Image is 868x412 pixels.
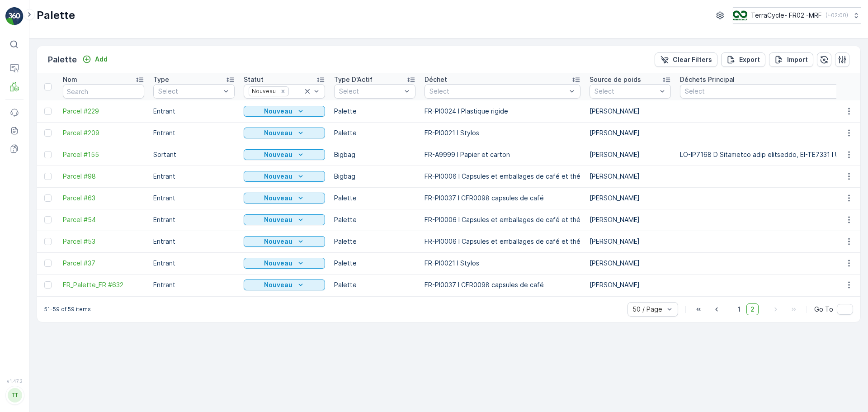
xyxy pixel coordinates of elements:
a: FR_Palette_FR #632 [63,280,144,289]
img: terracycle.png [733,10,747,20]
a: Parcel #63 [63,194,144,203]
td: Bigbag [330,144,420,166]
td: Palette [330,187,420,209]
p: Nouveau [264,259,292,268]
p: Select [339,87,401,96]
div: Toggle Row Selected [44,129,52,137]
div: Toggle Row Selected [44,194,52,202]
td: [PERSON_NAME] [585,231,675,252]
div: Toggle Row Selected [44,260,52,267]
td: [PERSON_NAME] [585,166,675,187]
button: Nouveau [244,171,325,182]
div: Toggle Row Selected [44,238,52,245]
p: Nouveau [264,172,292,181]
span: 2 [746,303,759,315]
td: Palette [330,274,420,296]
td: Palette [330,252,420,274]
button: Nouveau [244,128,325,138]
div: Toggle Row Selected [44,173,52,180]
p: Palette [37,8,75,23]
button: Nouveau [244,258,325,269]
input: Search [63,84,144,99]
span: v 1.47.3 [5,379,24,384]
a: Parcel #37 [63,259,144,268]
td: FR-PI0037 I CFR0098 capsules de café [420,187,585,209]
td: Entrant [149,166,239,187]
button: TerraCycle- FR02 -MRF(+02:00) [733,7,861,24]
td: [PERSON_NAME] [585,187,675,209]
button: Export [721,52,765,67]
p: Nouveau [264,107,292,116]
button: Nouveau [244,149,325,160]
p: ( +02:00 ) [826,12,848,19]
td: FR-A9999 I Papier et carton [420,144,585,166]
span: Go To [814,305,833,314]
td: Entrant [149,209,239,231]
a: Parcel #209 [63,128,144,137]
a: Parcel #98 [63,172,144,181]
td: Entrant [149,187,239,209]
p: Statut [244,75,264,84]
td: [PERSON_NAME] [585,122,675,144]
p: Nouveau [264,150,292,159]
button: TT [5,386,24,405]
td: FR-PI0006 I Capsules et emballages de café et thé [420,231,585,252]
p: Nouveau [264,280,292,289]
a: Parcel #54 [63,215,144,224]
p: Add [95,55,108,64]
p: Déchet [425,75,447,84]
td: FR-PI0024 I Plastique rigide [420,100,585,122]
td: Bigbag [330,166,420,187]
div: TT [8,388,22,403]
p: Select [429,87,566,96]
p: Nom [63,75,77,84]
td: [PERSON_NAME] [585,252,675,274]
td: FR-PI0006 I Capsules et emballages de café et thé [420,209,585,231]
td: Sortant [149,144,239,166]
a: Parcel #229 [63,107,144,116]
div: Toggle Row Selected [44,281,52,289]
p: Type [153,75,169,84]
p: Import [787,55,808,64]
a: Parcel #53 [63,237,144,246]
button: Clear Filters [655,52,717,67]
p: TerraCycle- FR02 -MRF [751,11,822,20]
p: Clear Filters [673,55,712,64]
td: Entrant [149,100,239,122]
span: 1 [734,303,745,315]
td: Entrant [149,231,239,252]
td: Entrant [149,252,239,274]
div: Toggle Row Selected [44,108,52,115]
td: [PERSON_NAME] [585,144,675,166]
p: Export [739,55,760,64]
a: Parcel #155 [63,150,144,159]
button: Nouveau [244,236,325,247]
p: 51-59 of 59 items [44,306,91,313]
td: [PERSON_NAME] [585,274,675,296]
td: Entrant [149,122,239,144]
td: Palette [330,100,420,122]
td: Palette [330,209,420,231]
button: Nouveau [244,106,325,117]
td: Entrant [149,274,239,296]
p: Select [158,87,221,96]
button: Nouveau [244,279,325,290]
div: Remove Nouveau [278,88,288,95]
p: Nouveau [264,215,292,224]
td: FR-PI0037 I CFR0098 capsules de café [420,274,585,296]
td: [PERSON_NAME] [585,100,675,122]
td: Palette [330,231,420,252]
div: Nouveau [249,87,277,95]
td: FR-PI0021 I Stylos [420,252,585,274]
p: Select [594,87,657,96]
td: FR-PI0021 I Stylos [420,122,585,144]
button: Import [769,52,813,67]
